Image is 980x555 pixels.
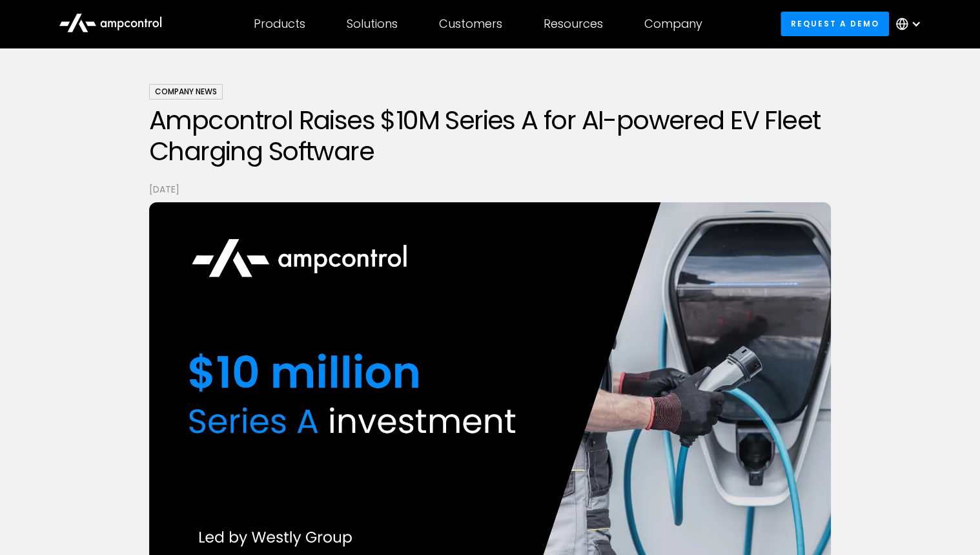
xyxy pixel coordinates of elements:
div: Resources [544,17,603,31]
h1: Ampcontrol Raises $10M Series A for AI-powered EV Fleet Charging Software [149,105,831,167]
div: Products [254,17,305,31]
div: Company News [149,84,223,99]
div: Company [644,17,702,31]
div: Solutions [347,17,398,31]
div: Customers [439,17,502,31]
p: [DATE] [149,182,831,196]
a: Request a demo [781,12,889,36]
